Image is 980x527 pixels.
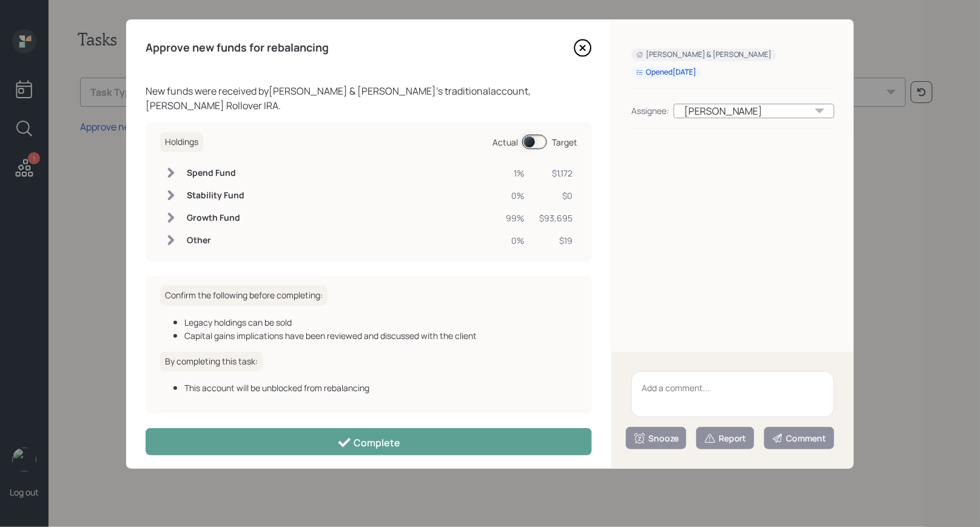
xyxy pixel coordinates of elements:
[772,432,827,445] div: Comment
[187,168,244,178] h6: Spend Fund
[146,84,592,113] div: New funds were received by [PERSON_NAME] & [PERSON_NAME] 's traditional account, [PERSON_NAME] Ro...
[506,167,525,180] div: 1%
[160,286,327,306] h6: Confirm the following before completing:
[636,67,696,78] div: Opened [DATE]
[187,213,244,223] h6: Growth Fund
[539,212,572,224] div: $93,695
[626,427,686,449] button: Snooze
[506,189,525,202] div: 0%
[636,50,772,60] div: [PERSON_NAME] & [PERSON_NAME]
[187,190,244,201] h6: Stability Fund
[539,167,572,180] div: $1,172
[506,212,525,224] div: 99%
[160,132,203,152] h6: Holdings
[539,234,572,247] div: $19
[704,432,747,445] div: Report
[184,329,577,342] div: Capital gains implications have been reviewed and discussed with the client
[187,235,244,246] h6: Other
[492,136,518,149] div: Actual
[631,104,669,117] div: Assignee:
[506,234,525,247] div: 0%
[674,104,834,118] div: [PERSON_NAME]
[184,316,577,329] div: Legacy holdings can be sold
[552,136,577,149] div: Target
[764,427,834,449] button: Comment
[337,435,401,450] div: Complete
[539,189,572,202] div: $0
[146,428,592,455] button: Complete
[696,427,754,449] button: Report
[634,432,679,445] div: Snooze
[160,352,263,372] h6: By completing this task:
[184,381,577,394] div: This account will be unblocked from rebalancing
[146,41,329,55] h4: Approve new funds for rebalancing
